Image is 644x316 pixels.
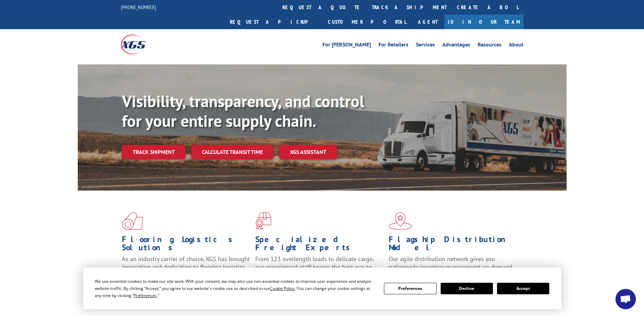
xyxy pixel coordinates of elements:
[384,283,436,294] button: Preferences
[509,42,523,50] a: About
[122,145,186,159] a: Track shipment
[411,15,444,29] a: Agent
[255,255,384,285] p: From 123 overlength loads to delicate cargo, our experienced staff knows the best way to move you...
[279,145,337,159] a: XGS ASSISTANT
[191,145,274,159] a: Calculate transit time
[323,42,371,50] a: For [PERSON_NAME]
[255,235,384,255] h1: Specialized Freight Experts
[95,278,376,299] div: We use essential cookies to make our site work. With your consent, we may also use non-essential ...
[389,255,514,271] span: Our agile distribution network gives you nationwide inventory management on demand.
[478,42,501,50] a: Resources
[122,255,250,279] span: As an industry carrier of choice, XGS has brought innovation and dedication to flooring logistics...
[416,42,435,50] a: Services
[122,91,364,131] b: Visibility, transparency, and control for your entire supply chain.
[255,212,271,230] img: xgs-icon-focused-on-flooring-red
[323,15,411,29] a: Customer Portal
[389,235,517,255] h1: Flagship Distribution Model
[134,293,157,298] span: Preferences
[122,212,143,230] img: xgs-icon-total-supply-chain-intelligence-red
[389,212,412,230] img: xgs-icon-flagship-distribution-model-red
[270,285,295,291] span: Cookie Policy
[379,42,408,50] a: For Retailers
[497,283,549,294] button: Accept
[122,235,250,255] h1: Flooring Logistics Solutions
[444,15,523,29] a: Join Our Team
[83,268,561,309] div: Cookie Consent Prompt
[121,4,156,11] a: [PHONE_NUMBER]
[441,283,493,294] button: Decline
[615,289,636,309] a: Open chat
[442,42,470,50] a: Advantages
[225,15,323,29] a: Request a pickup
